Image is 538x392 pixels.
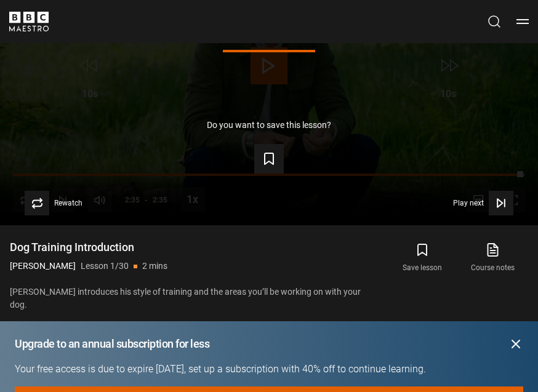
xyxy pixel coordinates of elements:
p: Lesson 1/30 [81,260,129,273]
button: Toggle navigation [516,15,529,28]
p: Your free access is due to expire [DATE], set up a subscription with 40% off to continue learning. [15,362,523,377]
svg: BBC Maestro [9,12,49,31]
h2: Upgrade to an annual subscription for less [15,336,209,351]
p: [PERSON_NAME] introduces his style of training and the areas you’ll be working on with your dog. [10,286,377,311]
p: 2 mins [142,260,167,273]
a: Course notes [458,240,528,276]
p: [PERSON_NAME] [10,260,76,273]
span: Play next [453,199,484,207]
button: Save lesson [387,240,457,276]
button: Rewatch [25,191,82,215]
p: Do you want to save this lesson? [207,121,331,129]
h1: Dog Training Introduction [10,240,167,255]
span: Rewatch [54,199,82,207]
button: Play next [453,191,513,215]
